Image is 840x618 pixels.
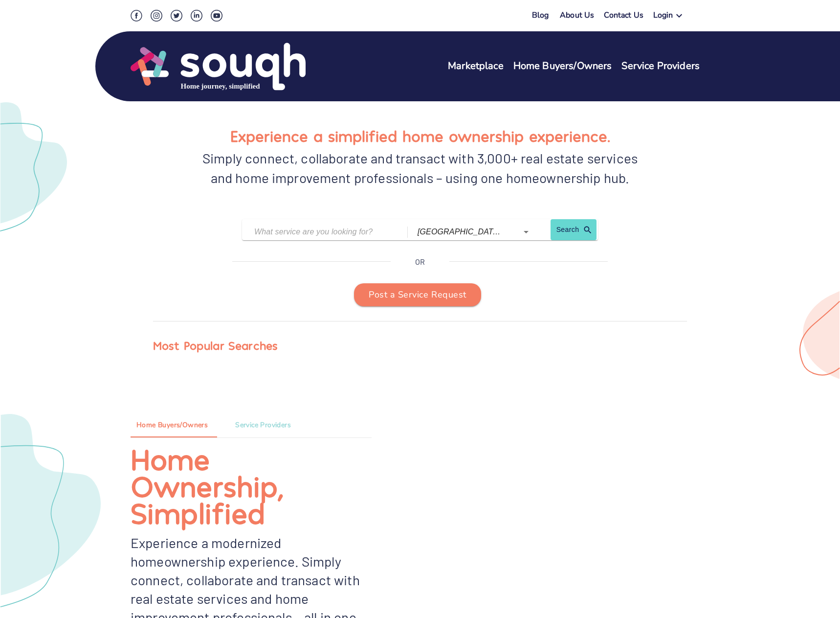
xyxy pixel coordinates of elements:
img: Youtube Social Icon [211,10,222,22]
a: About Us [560,10,594,24]
img: Twitter Social Icon [171,10,182,22]
a: Home Buyers/Owners [513,59,612,73]
div: Login [653,10,673,24]
div: Most Popular Searches [153,336,278,355]
input: Which city? [418,224,505,239]
a: Marketplace [448,59,504,73]
div: Home Ownership, Simplified [131,445,372,526]
p: OR [415,256,425,268]
h1: Experience a simplified home ownership experience. [230,123,610,148]
img: Instagram Social Icon [151,10,162,22]
span: Post a Service Request [369,287,466,303]
img: Souqh Logo [131,42,306,92]
img: Facebook Social Icon [131,10,142,22]
div: ant example [131,414,372,437]
span: Service Providers [235,419,291,432]
a: Blog [532,10,549,21]
span: Home Buyers/Owners [136,419,208,432]
button: Post a Service Request [354,283,481,307]
img: LinkedIn Social Icon [191,10,202,22]
a: Contact Us [604,10,643,24]
button: Open [519,225,533,239]
div: Simply connect, collaborate and transact with 3,000+ real estate services and home improvement pr... [198,148,642,187]
input: What service are you looking for? [254,224,383,239]
a: Service Providers [621,59,700,73]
